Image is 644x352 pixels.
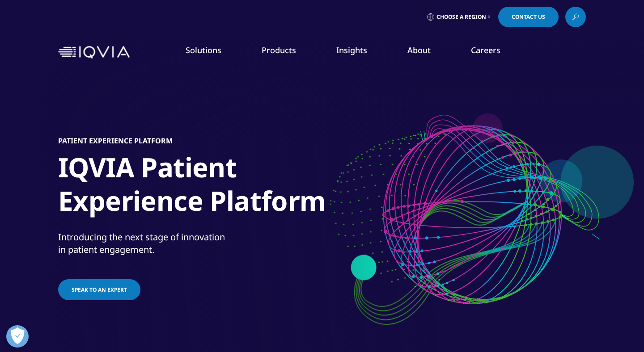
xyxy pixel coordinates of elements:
[133,31,586,73] nav: Primary
[471,45,500,55] a: Careers
[58,151,394,223] h1: IQVIA Patient Experience Platform
[336,45,367,55] a: Insights
[6,325,29,348] button: Open Preferences
[58,279,140,300] a: Speak to an expert
[498,7,559,27] a: Contact Us
[262,45,296,55] a: Products
[58,136,173,145] h5: Patient Experience Platform
[186,45,221,55] a: Solutions
[72,286,127,293] span: Speak to an expert
[407,45,431,55] a: About
[512,14,545,20] span: Contact Us
[58,46,130,59] img: IQVIA Healthcare Information Technology and Pharma Clinical Research Company
[58,231,320,261] p: Introducing the next stage of innovation in patient engagement.
[436,13,486,21] span: Choose a Region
